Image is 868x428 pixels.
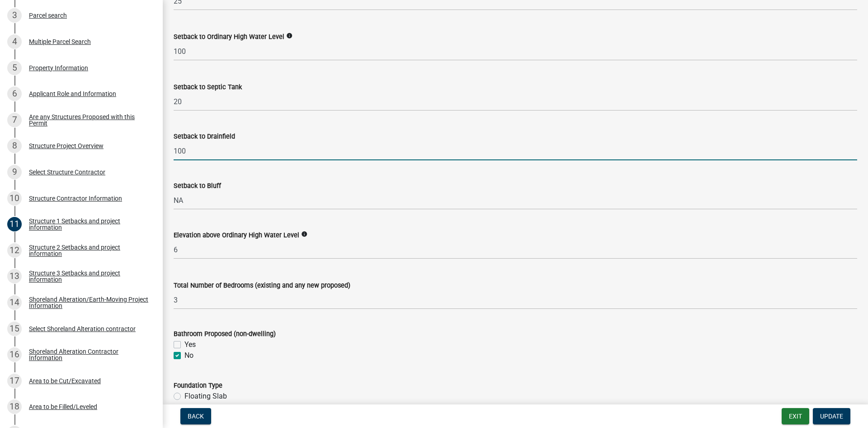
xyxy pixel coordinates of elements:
div: 9 [7,165,22,179]
div: Structure Contractor Information [29,195,122,202]
label: Setback to Septic Tank [174,84,242,91]
div: 17 [7,374,22,388]
button: Back [180,408,211,424]
label: Setback to Drainfield [174,134,235,140]
div: Select Structure Contractor [29,169,105,175]
label: Bathroom Proposed (non-dwelling) [174,331,276,337]
div: 4 [7,34,22,49]
span: Back [188,413,204,420]
div: Structure 2 Setbacks and project information [29,244,148,257]
div: 6 [7,87,22,101]
div: Area to be Filled/Leveled [29,404,97,410]
div: 8 [7,139,22,153]
div: 16 [7,347,22,362]
label: No [184,350,193,361]
div: 13 [7,269,22,284]
i: info [301,231,307,237]
div: Select Shoreland Alteration contractor [29,326,136,332]
div: 12 [7,243,22,258]
div: Parcel search [29,12,67,19]
label: Elevation above Ordinary High Water Level [174,232,299,239]
span: Update [820,413,843,420]
div: Applicant Role and Information [29,91,116,97]
div: Area to be Cut/Excavated [29,378,101,384]
button: Update [813,408,850,424]
label: Foundation Type [174,383,222,389]
div: 18 [7,399,22,414]
div: Structure 3 Setbacks and project information [29,270,148,283]
div: 3 [7,8,22,23]
div: Property Information [29,65,88,71]
label: Yes [184,339,196,350]
label: Setback to Bluff [174,183,221,189]
div: Shoreland Alteration/Earth-Moving Project Information [29,296,148,309]
label: Setback to Ordinary High Water Level [174,34,284,40]
div: 5 [7,61,22,75]
div: Structure 1 Setbacks and project information [29,218,148,231]
div: Shoreland Alteration Contractor Information [29,348,148,361]
div: Multiple Parcel Search [29,38,91,45]
label: Total Number of Bedrooms (existing and any new proposed) [174,283,350,289]
div: 15 [7,322,22,336]
i: info [286,33,292,39]
div: Are any Structures Proposed with this Permit [29,114,148,126]
button: Exit [782,408,809,424]
label: Floating Slab [184,391,227,402]
div: 10 [7,191,22,206]
div: 7 [7,113,22,127]
div: Structure Project Overview [29,143,104,149]
div: 14 [7,295,22,310]
div: 11 [7,217,22,231]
